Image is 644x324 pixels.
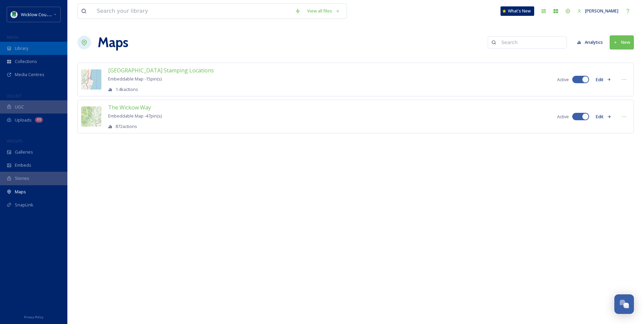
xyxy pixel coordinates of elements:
span: 1.4k actions [116,86,138,93]
span: Maps [15,189,26,195]
span: Galleries [15,149,33,155]
button: New [610,35,634,49]
div: 99 [35,117,43,123]
span: Embeds [15,162,31,168]
a: Maps [98,32,128,53]
a: Analytics [574,36,610,49]
span: MEDIA [7,35,19,40]
a: View all files [304,4,343,18]
span: 872 actions [116,123,137,130]
span: Collections [15,58,37,65]
button: Edit [592,110,615,123]
span: Active [557,114,569,120]
span: Uploads [15,117,32,123]
a: [PERSON_NAME] [574,4,622,18]
input: Search your library [93,4,292,19]
button: Open Chat [614,294,634,314]
span: COLLECT [7,93,21,98]
span: Embeddable Map - 15 pin(s) [108,76,162,82]
span: Privacy Policy [24,315,43,319]
span: SnapLink [15,202,33,208]
button: Edit [592,73,615,86]
img: download%20(9).png [11,11,18,18]
button: Analytics [574,36,606,49]
span: WIDGETS [7,138,22,143]
span: [GEOGRAPHIC_DATA] Stamping Locations [108,67,214,74]
span: UGC [15,104,24,110]
a: What's New [501,6,534,16]
span: Media Centres [15,71,44,78]
input: Search [498,36,563,49]
span: Library [15,45,28,52]
span: Stories [15,175,29,182]
span: [PERSON_NAME] [585,8,618,14]
span: Wicklow County Council [21,11,68,18]
a: Privacy Policy [24,313,43,321]
span: Active [557,76,569,83]
span: Embeddable Map - 47 pin(s) [108,113,162,119]
span: The Wickow Way [108,104,151,111]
